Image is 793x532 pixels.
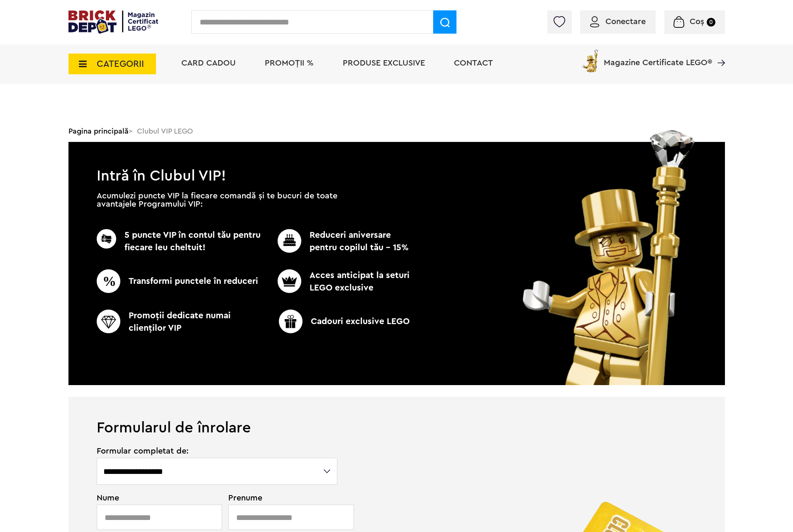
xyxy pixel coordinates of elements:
span: Conectare [605,17,646,26]
span: Coș [690,17,704,26]
span: Formular completat de: [97,447,339,455]
span: Magazine Certificate LEGO® [604,48,712,67]
small: 0 [707,18,715,27]
p: Cadouri exclusive LEGO [261,310,428,333]
a: Magazine Certificate LEGO® [712,48,725,56]
img: CC_BD_Green_chek_mark [97,229,116,249]
img: CC_BD_Green_chek_mark [278,269,301,293]
img: vip_page_image [511,130,708,385]
span: Nume [97,494,218,502]
img: CC_BD_Green_chek_mark [97,269,120,293]
span: Prenume [228,494,339,502]
a: Card Cadou [181,59,236,67]
img: CC_BD_Green_chek_mark [278,229,301,253]
p: Acces anticipat la seturi LEGO exclusive [264,269,412,294]
h1: Intră în Clubul VIP! [68,142,725,180]
a: Produse exclusive [343,59,425,67]
a: Contact [454,59,493,67]
p: Promoţii dedicate numai clienţilor VIP [97,310,264,334]
p: Acumulezi puncte VIP la fiecare comandă și te bucuri de toate avantajele Programului VIP: [97,192,337,208]
img: CC_BD_Green_chek_mark [279,310,303,333]
div: > Clubul VIP LEGO [68,120,725,142]
img: CC_BD_Green_chek_mark [97,310,120,333]
p: Transformi punctele în reduceri [97,269,264,293]
span: CATEGORII [97,59,144,68]
p: 5 puncte VIP în contul tău pentru fiecare leu cheltuit! [97,229,264,254]
a: Conectare [590,17,646,26]
a: Pagina principală [68,127,129,135]
h1: Formularul de înrolare [68,397,725,435]
a: PROMOȚII % [265,59,314,67]
p: Reduceri aniversare pentru copilul tău - 15% [264,229,412,254]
